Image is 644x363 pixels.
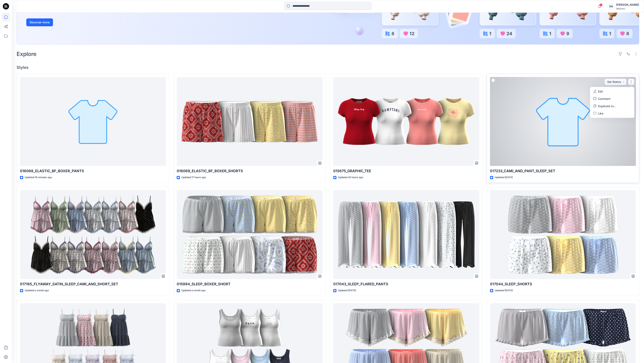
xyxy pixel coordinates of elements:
[26,18,115,26] a: Discover more
[616,2,639,7] div: [PERSON_NAME]
[490,77,636,166] a: 017233_CAMI_AND_PANT_SLEEP_SET
[490,281,636,287] p: 017044_SLEEP_SHORTS
[20,77,166,166] a: 016068_ELASTIC_BF_BOXER_PANTS
[616,7,639,10] div: Walmart
[177,281,323,287] p: 015994_SLEEP_BOXER_SHORT
[490,168,636,174] p: 017233_CAMI_AND_PANT_SLEEP_SET
[333,77,479,166] a: 015675_GRAPHIC_TEE
[17,65,639,70] h4: Styles
[181,175,206,180] p: Updated 17 hours ago
[333,190,479,279] a: 017043_SLEEP_FLARED_PANTS
[333,281,479,287] p: 017043_SLEEP_FLARED_PANTS
[181,288,206,293] p: Updated a month ago
[495,288,513,293] p: Updated [DATE]
[25,175,52,180] p: Updated 18 minutes ago
[177,77,323,166] a: 016069_ELASTIC_BF_BOXER_SHORTS
[591,88,634,95] a: Edit
[338,175,363,180] p: Updated 20 hours ago
[598,97,610,101] p: Comment
[598,89,603,94] p: Edit
[20,281,166,287] p: 017165_FLYAWAY_SATIN_SLEEP_CAMI_AND_SHORT_SET
[598,104,616,108] p: Duplicate to...
[495,175,513,180] p: Updated [DATE]
[333,168,479,174] p: 015675_GRAPHIC_TEE
[17,51,37,57] h2: Explore
[177,190,323,279] a: 015994_SLEEP_BOXER_SHORT
[25,288,49,293] p: Updated a month ago
[20,190,166,279] a: 017165_FLYAWAY_SATIN_SLEEP_CAMI_AND_SHORT_SET
[26,18,53,26] button: Discover more
[177,168,323,174] p: 016069_ELASTIC_BF_BOXER_SHORTS
[490,190,636,279] a: 017044_SLEEP_SHORTS
[338,288,356,293] p: Updated [DATE]
[20,168,166,174] p: 016068_ELASTIC_BF_BOXER_PANTS
[598,111,603,115] p: Like
[607,3,615,10] div: SA
[599,3,602,7] span: 2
